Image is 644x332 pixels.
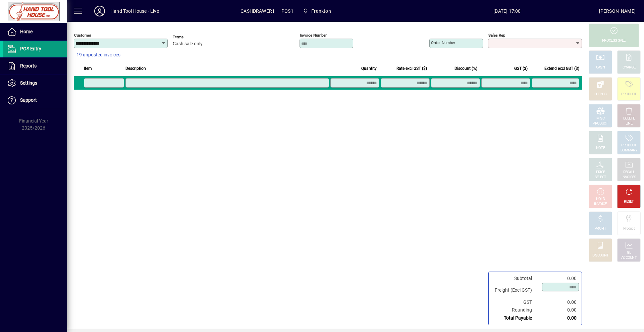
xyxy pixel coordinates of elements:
span: Discount (%) [454,65,477,72]
td: 0.00 [539,275,579,282]
button: 19 unposted invoices [74,49,123,61]
div: Product [623,226,635,231]
div: INVOICES [622,175,636,180]
span: POS1 [281,6,293,16]
div: EFTPOS [594,92,607,97]
div: Hand Tool House - Live [110,6,159,16]
div: INVOICE [594,202,606,207]
span: [DATE] 17:00 [415,6,599,16]
td: Freight (Excl GST) [491,282,539,298]
td: Rounding [491,306,539,314]
div: PRODUCT [621,92,636,97]
div: ACCOUNT [621,255,637,260]
span: Item [84,65,92,72]
div: MISC [596,116,604,121]
div: SELECT [595,175,606,180]
div: CASH [596,65,605,70]
div: GL [627,250,631,255]
a: Home [3,23,67,40]
div: PRODUCT [593,121,608,126]
div: NOTE [596,146,605,151]
mat-label: Invoice number [300,33,327,38]
span: Settings [20,80,37,86]
span: Home [20,29,33,34]
td: 0.00 [539,298,579,306]
td: 0.00 [539,314,579,322]
td: 0.00 [539,306,579,314]
span: Support [20,97,37,103]
div: PRICE [596,170,605,175]
span: 19 unposted invoices [76,51,120,58]
div: RESET [624,199,634,204]
div: PROCESS SALE [602,38,626,43]
td: Total Payable [491,314,539,322]
div: PRODUCT [621,143,636,148]
span: GST ($) [514,65,528,72]
a: Support [3,92,67,109]
mat-label: Order number [431,40,455,45]
button: Profile [89,5,110,17]
mat-label: Sales rep [488,33,505,38]
div: HOLD [596,197,605,202]
mat-label: Customer [74,33,91,38]
span: Frankton [300,5,334,17]
div: CHARGE [623,65,636,70]
span: Cash sale only [173,41,203,47]
span: Rate excl GST ($) [396,65,427,72]
span: CASHDRAWER1 [240,6,275,16]
div: PROFIT [595,226,606,231]
div: [PERSON_NAME] [599,6,636,16]
div: SUMMARY [621,148,637,153]
div: DISCOUNT [592,253,608,258]
div: LINE [626,121,632,126]
span: Quantity [361,65,377,72]
td: GST [491,298,539,306]
span: Terms [173,35,213,39]
a: Settings [3,75,67,92]
a: Reports [3,58,67,75]
td: Subtotal [491,275,539,282]
div: DELETE [623,116,635,121]
span: Description [125,65,146,72]
span: POS Entry [20,46,41,51]
span: Frankton [311,6,331,16]
span: Reports [20,63,37,68]
span: Extend excl GST ($) [544,65,579,72]
div: RECALL [623,170,635,175]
